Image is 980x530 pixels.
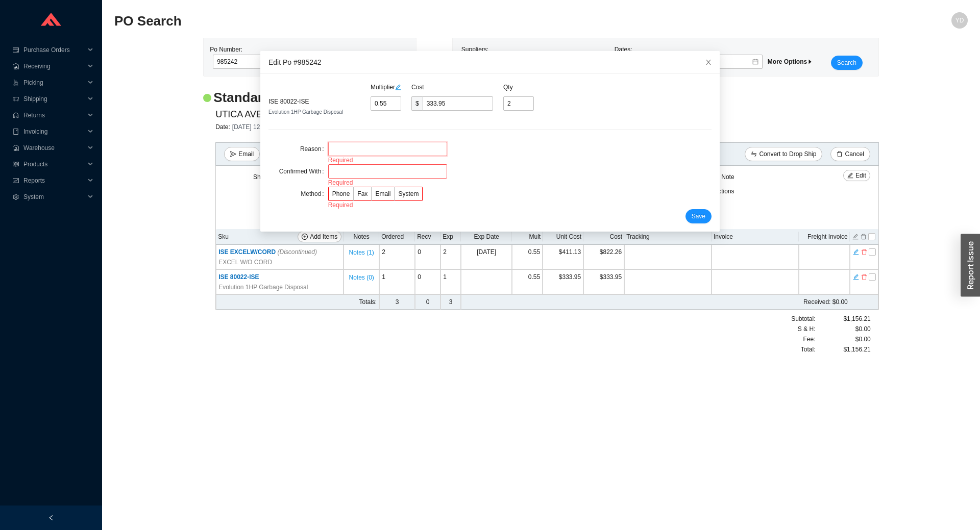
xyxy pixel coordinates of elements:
span: Notes ( 0 ) [349,272,374,283]
span: Save [692,211,705,221]
div: $1,156.21 [816,344,871,355]
span: Purchase Orders [23,42,85,58]
td: 0.55 [512,270,543,295]
span: System [398,190,419,197]
h2: PO Search [114,12,754,30]
span: Ship To [253,173,274,181]
span: UTICA AVE. PLBG SUPPY CORP. [215,107,356,122]
button: edit [852,232,859,239]
span: Add Items [310,232,337,242]
td: 0 [415,245,440,270]
div: Required [328,200,447,210]
span: edit [853,273,859,281]
div: Dates: [612,44,765,70]
td: 0 [415,295,440,310]
span: Shipping [23,91,85,107]
td: $333.95 [543,270,583,295]
span: Receiving [23,58,85,74]
td: $333.95 [583,270,624,295]
th: Unit Cost [543,229,583,245]
div: $1,156.21 [816,314,871,324]
label: Method [301,187,328,201]
div: Edit Po #985242 [268,57,712,68]
button: Save [685,209,712,223]
th: Exp [440,229,461,245]
span: Email [375,190,390,197]
span: delete [861,273,867,281]
span: More Options [768,58,813,65]
span: Fee : [803,334,815,344]
span: Date: [215,123,232,131]
span: left [48,515,54,521]
span: caret-right [807,59,813,65]
div: $0.00 [816,324,871,334]
div: Sku [218,231,341,242]
span: Picking [23,74,85,91]
td: 3 [379,295,415,310]
span: Total: [801,344,816,355]
span: book [12,129,19,135]
span: $ [411,96,423,111]
th: Recv [415,229,440,245]
button: Search [831,56,863,70]
td: 2 [379,245,415,270]
button: edit [852,272,860,280]
div: Suppliers: [459,44,612,70]
span: Notes ( 1 ) [349,247,374,258]
button: editEdit [843,170,870,181]
button: sendEmail [224,147,260,161]
span: credit-card [12,47,19,53]
th: Notes [344,229,379,245]
span: delete [861,248,867,256]
span: Email [238,149,254,159]
div: Required [328,178,447,188]
th: Cost [583,229,624,245]
span: Products [23,156,85,172]
span: Fax [357,190,367,197]
td: 0 [415,270,440,295]
span: Phone [332,190,350,197]
button: edit [852,247,860,255]
span: Subtotal: [791,314,815,324]
span: Returns [23,107,85,123]
td: 0.55 [512,245,543,270]
h2: Standard PO # 985242 [213,89,346,107]
td: 1 [379,270,415,295]
td: 1 [440,270,461,295]
th: Mult [512,229,543,245]
span: Evolution 1HP Garbage Disposal [218,282,308,292]
td: $822.26 [583,245,624,270]
label: Confirmed With [279,164,328,179]
th: Ordered [379,229,415,245]
span: Edit [855,170,866,181]
button: Notes (0) [348,272,374,279]
span: Cancel [845,149,864,159]
span: customer-service [12,112,19,118]
span: System [23,189,85,205]
span: close [705,59,712,66]
span: setting [12,194,19,200]
button: Close [697,51,720,73]
span: Totals: [359,298,377,306]
button: Notes (1) [348,247,374,254]
span: Convert to Drop Ship [759,149,816,159]
th: Freight Invoice [799,229,850,245]
span: edit [853,248,859,256]
span: Warehouse [23,140,85,156]
div: Required [328,155,447,165]
td: [DATE] [461,245,512,270]
span: [DATE] 12:32pm [232,123,277,131]
span: ISE EXCELW/CORD [218,248,317,256]
input: To [691,57,751,67]
button: delete [861,272,868,280]
td: $0.00 [512,295,850,310]
div: Cost [411,82,503,92]
span: Search [837,58,856,68]
span: Received: [803,298,830,306]
th: Exp Date [461,229,512,245]
td: $411.13 [543,245,583,270]
button: plus-circleAdd Items [298,231,341,242]
span: fund [12,178,19,184]
span: EXCEL W/O CORD [218,257,272,267]
i: (Discontinued) [278,248,317,256]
